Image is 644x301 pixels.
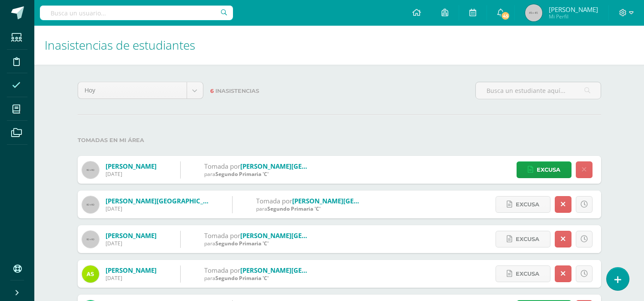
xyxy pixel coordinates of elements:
[256,205,359,212] div: para
[204,170,307,178] div: para
[496,196,550,213] a: Excusa
[204,231,240,240] span: Tomada por
[45,37,195,53] span: Inasistencias de estudiantes
[240,231,357,240] a: [PERSON_NAME][GEOGRAPHIC_DATA]
[525,4,542,21] img: 45x45
[82,161,99,179] img: 60x60
[501,11,510,21] span: 45
[82,231,99,248] img: 60x60
[256,197,292,205] span: Tomada por
[215,240,269,247] span: Segundo Primaria 'C'
[210,88,214,94] span: 6
[106,231,157,240] a: [PERSON_NAME]
[82,196,99,213] img: 60x60
[85,82,180,98] span: Hoy
[204,274,307,282] div: para
[106,197,222,205] a: [PERSON_NAME][GEOGRAPHIC_DATA]
[516,231,539,247] span: Excusa
[215,88,259,94] span: Inasistencias
[292,197,409,205] a: [PERSON_NAME][GEOGRAPHIC_DATA]
[516,197,539,212] span: Excusa
[240,162,357,170] a: [PERSON_NAME][GEOGRAPHIC_DATA]
[106,266,157,274] a: [PERSON_NAME]
[496,265,550,282] a: Excusa
[82,265,99,283] img: 7f752ff5d0af1f49138f3dcc26295f1a.png
[549,5,598,14] span: [PERSON_NAME]
[106,162,157,170] a: [PERSON_NAME]
[215,274,269,282] span: Segundo Primaria 'C'
[40,6,233,20] input: Busca un usuario...
[267,205,320,212] span: Segundo Primaria 'C'
[78,131,601,149] label: Tomadas en mi área
[204,240,307,247] div: para
[78,82,203,98] a: Hoy
[517,161,571,178] a: Excusa
[106,240,157,247] div: [DATE]
[106,274,157,282] div: [DATE]
[204,266,240,274] span: Tomada por
[240,266,357,274] a: [PERSON_NAME][GEOGRAPHIC_DATA]
[496,231,550,247] a: Excusa
[215,170,269,178] span: Segundo Primaria 'C'
[537,162,560,178] span: Excusa
[106,170,157,178] div: [DATE]
[476,82,601,99] input: Busca un estudiante aquí...
[204,162,240,170] span: Tomada por
[516,266,539,282] span: Excusa
[549,13,598,20] span: Mi Perfil
[106,205,209,212] div: [DATE]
